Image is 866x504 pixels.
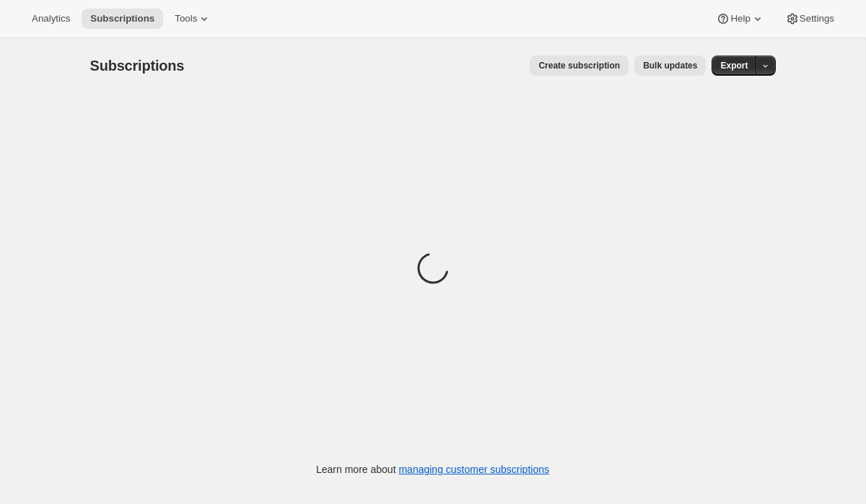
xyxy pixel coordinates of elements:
[800,13,834,25] span: Settings
[720,60,748,71] span: Export
[82,9,163,29] button: Subscriptions
[398,464,549,475] a: managing customer subscriptions
[90,58,185,74] span: Subscriptions
[90,13,154,25] span: Subscriptions
[707,9,773,29] button: Help
[634,56,706,76] button: Bulk updates
[166,9,220,29] button: Tools
[730,13,750,25] span: Help
[32,13,70,25] span: Analytics
[538,60,620,71] span: Create subscription
[23,9,79,29] button: Analytics
[643,60,697,71] span: Bulk updates
[175,13,197,25] span: Tools
[712,56,756,76] button: Export
[316,462,549,477] p: Learn more about
[530,56,629,76] button: Create subscription
[777,9,843,29] button: Settings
